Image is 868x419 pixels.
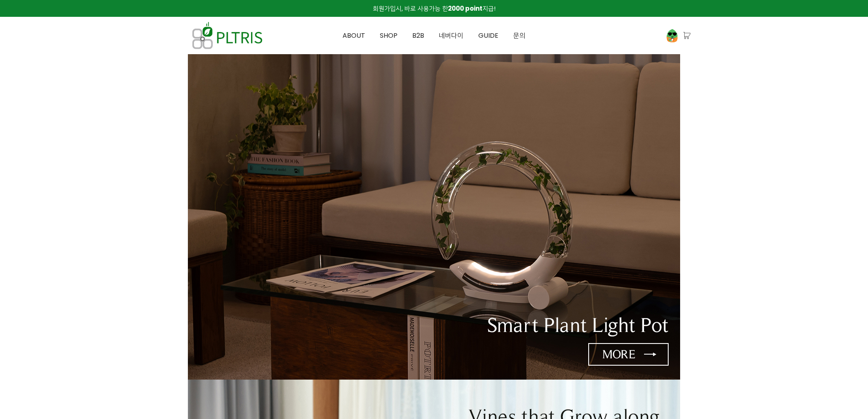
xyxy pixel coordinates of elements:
span: 네버다이 [439,31,464,40]
span: ABOUT [343,31,365,40]
a: GUIDE [471,17,506,54]
a: SHOP [372,17,405,54]
img: 프로필 이미지 [665,28,679,43]
a: B2B [405,17,432,54]
span: 회원가입시, 바로 사용가능 한 지급! [373,4,496,13]
a: 문의 [506,17,533,54]
span: B2B [412,31,424,40]
a: 네버다이 [432,17,471,54]
span: GUIDE [478,31,498,40]
a: ABOUT [335,17,372,54]
strong: 2000 point [448,4,482,13]
span: SHOP [380,31,397,40]
span: 문의 [513,31,525,40]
